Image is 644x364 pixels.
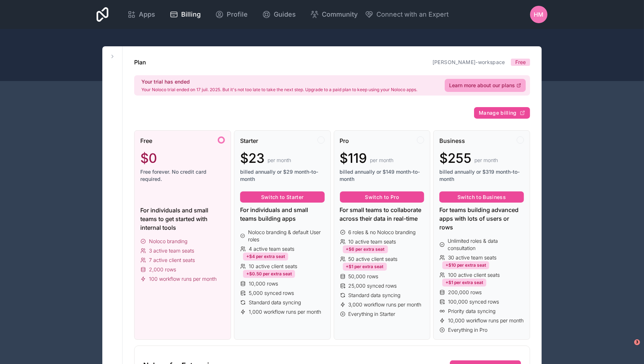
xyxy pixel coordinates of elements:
span: 3 [634,339,640,345]
span: billed annually or $29 month-to-month [240,168,325,183]
span: Connect with an Expert [376,9,449,20]
span: 10,000 rows [249,280,278,287]
div: For teams building advanced apps with lots of users or rows [439,206,524,232]
span: 6 roles & no Noloco branding [349,229,416,236]
a: Billing [164,7,206,22]
span: Learn more about our plans [449,82,515,89]
span: 4 active team seats [249,245,294,253]
span: 100 workflow runs per month [149,275,217,283]
span: Starter [240,136,258,145]
span: 50,000 rows [349,273,379,280]
span: Everything in Pro [448,326,487,334]
button: Switch to Business [439,191,524,203]
span: Standard data syncing [249,299,301,306]
h2: Your trial has ended [141,78,417,85]
span: Priority data syncing [448,308,495,315]
span: Free forever. No credit card required. [140,168,225,183]
span: Everything in Starter [349,310,396,318]
span: 25,000 synced rows [349,282,397,289]
span: 10,000 workflow runs per month [448,317,524,324]
a: Learn more about our plans [445,79,526,92]
span: $23 [240,151,265,165]
span: Standard data syncing [349,292,401,299]
a: Apps [121,7,161,22]
span: 1,000 workflow runs per month [249,308,321,316]
button: Connect with an Expert [365,9,449,20]
button: Manage billing [474,107,530,119]
span: $119 [340,151,367,165]
span: HM [534,10,544,19]
div: +$4 per extra seat [243,253,288,261]
span: Free [140,136,152,145]
span: Noloco branding [149,238,187,245]
span: 7 active client seats [149,257,195,264]
div: For individuals and small teams building apps [240,206,325,223]
span: 2,000 rows [149,266,176,273]
span: 200,000 rows [448,289,482,296]
span: 30 active team seats [448,254,496,261]
span: per month [370,157,394,164]
span: Guides [274,9,296,20]
div: For small teams to collaborate across their data in real-time [340,206,425,223]
span: 10 active team seats [349,238,396,245]
a: [PERSON_NAME]-workspace [432,59,505,65]
span: $255 [439,151,472,165]
span: 5,000 synced rows [249,289,294,297]
span: Manage billing [479,110,517,116]
div: +$1 per extra seat [442,279,486,287]
button: Switch to Starter [240,191,325,203]
span: Billing [181,9,201,20]
span: 10 active client seats [249,263,297,270]
span: Pro [340,136,349,145]
span: $0 [140,151,157,165]
span: Business [439,136,465,145]
span: Noloco branding & default User roles [248,229,324,243]
span: billed annually or $319 month-to-month [439,168,524,183]
span: Free [515,59,526,66]
iframe: Intercom live chat [619,339,637,357]
div: +$1 per extra seat [343,263,387,271]
button: Switch to Pro [340,191,425,203]
a: Community [304,7,363,22]
span: 3 active team seats [149,247,194,254]
span: Profile [227,9,248,20]
span: 100,000 synced rows [448,298,499,305]
p: Your Noloco trial ended on 17 juil. 2025. But it's not too late to take the next step. Upgrade to... [141,87,417,93]
span: 100 active client seats [448,271,500,279]
h1: Plan [134,58,146,67]
div: +$6 per extra seat [343,245,388,253]
span: billed annually or $149 month-to-month [340,168,425,183]
div: +$10 per extra seat [442,261,489,269]
span: 3,000 workflow runs per month [349,301,422,308]
a: Guides [256,7,302,22]
span: per month [268,157,291,164]
a: Profile [209,7,253,22]
span: Unlimited roles & data consultation [448,237,524,252]
div: For individuals and small teams to get started with internal tools [140,206,225,232]
span: Community [322,9,358,20]
span: Apps [139,9,155,20]
div: +$0.50 per extra seat [243,270,295,278]
span: 50 active client seats [349,255,398,263]
span: per month [474,157,498,164]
